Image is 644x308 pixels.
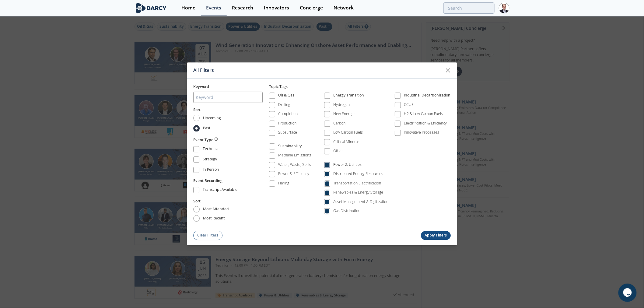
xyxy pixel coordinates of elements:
[206,5,221,10] div: Events
[278,153,311,158] div: Methane Emissions
[278,162,311,167] div: Water, Waste, Spills
[203,216,225,221] span: most recent
[404,130,439,135] div: Innovative Processes
[203,115,221,121] span: Upcoming
[499,3,509,13] img: Profile
[215,137,218,141] img: information.svg
[333,162,362,169] div: Power & Utilities
[278,171,310,177] div: Power & Efficiency
[203,146,219,153] div: Technical
[334,5,354,10] div: Network
[333,130,363,135] div: Low Carbon Fuels
[193,198,201,204] button: Sort
[193,84,209,89] span: Keyword
[278,143,302,151] div: Sustainability
[333,208,360,214] div: Gas Distribution
[404,121,447,126] div: Electrification & Efficiency
[421,231,451,240] button: Apply Filters
[333,199,388,205] div: Asset Management & Digitization
[404,93,451,100] div: Industrial Decarbonization
[193,65,442,76] div: All Filters
[193,137,218,143] button: Event Type
[333,93,364,100] div: Energy Transition
[333,180,381,186] div: Transportation Electrification
[135,3,168,13] img: logo-wide.svg
[193,215,200,222] input: most recent
[278,93,295,100] div: Oil & Gas
[333,111,356,117] div: New Energies
[193,92,263,103] input: Keyword
[278,102,290,107] div: Drilling
[181,5,195,10] div: Home
[333,149,343,154] div: Other
[618,284,638,302] iframe: chat widget
[193,178,222,184] button: Event Recording
[193,231,222,240] button: Clear Filters
[443,2,495,14] input: Advanced Search
[404,111,443,117] div: H2 & Low Carbon Fuels
[193,115,200,121] input: Upcoming
[193,137,213,143] span: Event Type
[404,102,414,107] div: CCUS
[203,207,229,212] span: most attended
[278,130,297,135] div: Subsurface
[333,102,350,107] div: Hydrogen
[193,107,201,113] button: Sort
[203,167,219,174] div: In Person
[333,139,360,145] div: Critical Minerals
[278,180,289,186] div: Flaring
[193,125,200,131] input: Past
[278,111,300,117] div: Completions
[232,5,253,10] div: Research
[333,190,383,195] div: Renewables & Energy Storage
[300,5,323,10] div: Concierge
[333,121,345,126] div: Carbon
[333,171,383,177] div: Distributed Energy Resources
[278,121,297,126] div: Production
[203,187,237,194] div: Transcript Available
[269,84,288,89] span: Topic Tags
[203,156,217,164] div: Strategy
[264,5,289,10] div: Innovators
[193,206,200,213] input: most attended
[203,125,210,131] span: Past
